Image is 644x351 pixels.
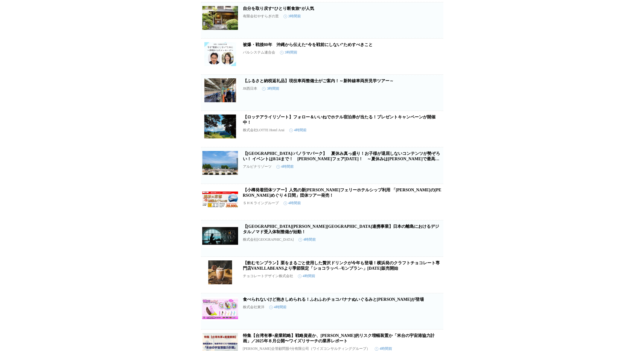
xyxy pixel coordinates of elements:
[243,261,440,271] a: 【飲むモンブラン】栗をまるごと使用した贅沢ドリンクが今年も登場！横浜発のクラフトチョコレート専門店VANILLABEANSより季節限定「ショコラッペ -モンブラン-」[DATE]販売開始
[243,305,264,310] p: 株式会社東洋
[243,297,424,302] a: 食べられないけど抱きしめられる！ふわふわチョコバナナぬいぐるみと[PERSON_NAME]が登場
[243,6,314,11] a: 自分を取り戻す“ひとり断食旅“が人気
[202,187,238,211] img: 【小樽発着団体ツアー】人気の新日本海フェリーホテルシップ利用 「錦秋の京都 紅葉めぐり４日間」団体ツアー発売！
[280,50,297,55] time: 3時間前
[243,164,272,169] p: アルピナリゾーツ
[284,14,301,19] time: 3時間前
[243,14,279,19] p: 有限会社やすらぎの里
[243,188,441,198] a: 【小樽発着団体ツアー】人気の新[PERSON_NAME]フェリーホテルシップ利用 「[PERSON_NAME]の[PERSON_NAME]めぐり４日間」団体ツアー発売！
[202,297,238,321] img: 食べられないけど抱きしめられる！ふわふわチョコバナナぬいぐるみとマスコットが登場
[202,42,238,66] img: 被爆・戦後80年 沖縄から伝えた“今を戦前にしない”ためすべきこと
[299,237,316,242] time: 4時間前
[202,224,238,248] img: 【長崎県五島市連携事業】日本の離島におけるデジタルノマド受入体制整備が始動！
[289,128,307,133] time: 4時間前
[243,50,275,55] p: パルシステム連合会
[262,86,279,91] time: 3時間前
[243,42,373,47] a: 被爆・戦後80年 沖縄から伝えた“今を戦前にしない”ためすべきこと
[269,305,287,310] time: 4時間前
[243,274,293,279] p: チョコレートデザイン株式会社
[243,151,440,167] a: 【[GEOGRAPHIC_DATA]/パノラマパーク】 夏休み真っ盛り！お子様が退屈しないコンテンツが勢ぞろい！ イベントは8/24まで！ [PERSON_NAME]フェア[DATE]！ ～夏休...
[243,115,436,125] a: 【ロッテアライリゾート】フォロー＆いいねでホテル宿泊券が当たる！プレゼントキャンペーンが開催中！
[284,201,301,206] time: 4時間前
[202,78,238,102] img: 【ふるさと納税返礼品】現役車両整備士がご案内！～新幹線車両所見学ツアー～
[243,333,435,343] a: 特集【台湾有事×産業戦略】戦略資産か、[PERSON_NAME]的リスク増幅装置か「米台の宇宙港協力計画」／2025年８月公開〜ワイズリサーチの業界レポート
[202,260,238,284] img: 【飲むモンブラン】栗をまるごと使用した贅沢ドリンクが今年も登場！横浜発のクラフトチョコレート専門店VANILLABEANSより季節限定「ショコラッペ -モンブラン-」8月21日(木)販売開始
[243,224,439,234] a: 【[GEOGRAPHIC_DATA][PERSON_NAME][GEOGRAPHIC_DATA]連携事業】日本の離島におけるデジタルノマド受入体制整備が始動！
[243,128,284,133] p: 株式会社LOTTE Hotel Arai
[276,164,294,169] time: 4時間前
[243,237,294,242] p: 株式会社[GEOGRAPHIC_DATA]
[243,201,279,206] p: ＳＨＫライングループ
[243,79,394,83] a: 【ふるさと納税返礼品】現役車両整備士がご案内！～新幹線車両所見学ツアー～
[202,151,238,175] img: 【湯沢高原スキー場/パノラマパーク】 夏休み真っ盛り！お子様が退屈しないコンテンツが勢ぞろい！ イベントは8/24まで！ 湯沢高原サマーフェア2025！ ～夏休みは湯沢高原で最高の思い出を作ろう！～
[202,115,238,138] img: 【ロッテアライリゾート】フォロー＆いいねでホテル宿泊券が当たる！プレゼントキャンペーンが開催中！
[298,274,315,279] time: 4時間前
[202,6,238,30] img: 自分を取り戻す“ひとり断食旅“が人気
[243,86,258,91] p: JR西日本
